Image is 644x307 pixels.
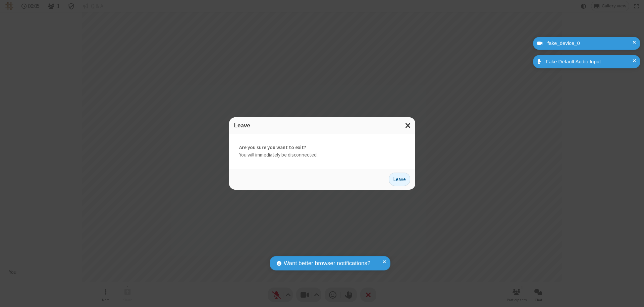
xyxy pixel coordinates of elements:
[234,122,410,129] h3: Leave
[229,134,415,169] div: You will immediately be disconnected.
[239,144,405,151] strong: Are you sure you want to exit?
[284,259,370,268] span: Want better browser notifications?
[401,117,415,134] button: Close modal
[389,173,410,186] button: Leave
[545,40,635,47] div: fake_device_0
[543,58,635,66] div: Fake Default Audio Input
